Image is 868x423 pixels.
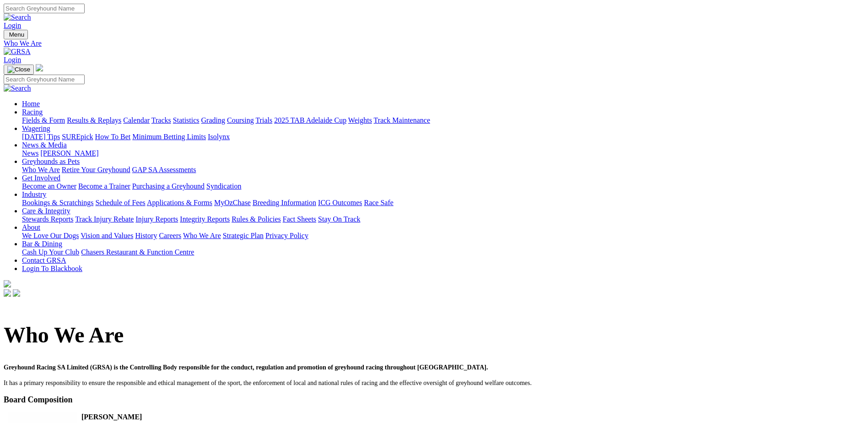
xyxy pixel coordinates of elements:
a: Isolynx [208,133,230,141]
a: Trials [255,116,272,124]
a: Integrity Reports [180,215,230,223]
div: About [22,232,864,240]
img: logo-grsa-white.png [36,64,43,71]
div: Greyhounds as Pets [22,166,864,174]
img: logo-grsa-white.png [4,280,11,287]
span: It has a primary responsibility to ensure the responsible and ethical management of the sport, th... [4,380,532,386]
a: Care & Integrity [22,207,70,215]
a: News & Media [22,141,67,149]
a: Chasers Restaurant & Function Centre [81,248,194,256]
a: Who We Are [4,39,864,48]
a: Racing [22,108,43,116]
a: Contact GRSA [22,256,66,264]
a: Who We Are [183,232,221,239]
div: News & Media [22,149,864,157]
span: Who We Are [4,323,124,347]
a: News [22,149,38,157]
img: twitter.svg [13,289,20,297]
a: Breeding Information [253,199,316,206]
a: Schedule of Fees [95,199,145,206]
a: Strategic Plan [223,232,264,239]
img: Close [7,66,30,73]
a: 2025 TAB Adelaide Cup [274,116,346,124]
a: Get Involved [22,174,60,182]
a: [PERSON_NAME] [40,149,98,157]
a: Results & Replays [67,116,121,124]
a: Track Maintenance [374,116,430,124]
a: Bar & Dining [22,240,62,248]
a: Industry [22,190,46,198]
a: Greyhounds as Pets [22,157,80,165]
a: Applications & Forms [147,199,212,206]
a: Stay On Track [318,215,360,223]
a: Login [4,22,21,29]
div: Care & Integrity [22,215,864,223]
a: Syndication [206,182,241,190]
div: Wagering [22,133,864,141]
a: Coursing [227,116,254,124]
button: Toggle navigation [4,65,34,75]
a: Cash Up Your Club [22,248,79,256]
a: Tracks [151,116,171,124]
a: Wagering [22,125,50,132]
a: [DATE] Tips [22,133,60,141]
img: GRSA [4,48,31,56]
a: Calendar [123,116,150,124]
a: Login To Blackbook [22,265,82,272]
a: Minimum Betting Limits [132,133,206,141]
span: Greyhound Racing SA Limited (GRSA) is the Controlling Body responsible for the conduct, regulatio... [4,364,488,371]
a: Bookings & Scratchings [22,199,93,206]
a: Login [4,56,21,64]
div: Get Involved [22,182,864,190]
a: Become an Owner [22,182,76,190]
img: facebook.svg [4,289,11,297]
a: Retire Your Greyhound [62,166,130,174]
img: Search [4,13,31,22]
div: Bar & Dining [22,248,864,256]
a: Injury Reports [135,215,178,223]
a: Weights [348,116,372,124]
a: SUREpick [62,133,93,141]
a: Grading [201,116,225,124]
button: Toggle navigation [4,30,28,39]
a: Fields & Form [22,116,65,124]
a: About [22,223,40,231]
a: GAP SA Assessments [132,166,196,174]
a: We Love Our Dogs [22,232,79,239]
a: Home [22,100,40,108]
a: Careers [159,232,181,239]
a: Race Safe [364,199,393,206]
div: Industry [22,199,864,207]
a: Become a Trainer [78,182,130,190]
a: Privacy Policy [265,232,308,239]
img: Search [4,84,31,92]
a: Vision and Values [81,232,133,239]
a: Purchasing a Greyhound [132,182,205,190]
div: Racing [22,116,864,125]
a: Who We Are [22,166,60,174]
strong: [PERSON_NAME] [81,413,142,421]
a: Stewards Reports [22,215,73,223]
a: How To Bet [95,133,131,141]
a: Fact Sheets [283,215,316,223]
a: ICG Outcomes [318,199,362,206]
span: Menu [9,31,24,38]
a: Track Injury Rebate [75,215,134,223]
a: Statistics [173,116,199,124]
a: History [135,232,157,239]
input: Search [4,4,85,13]
a: Rules & Policies [232,215,281,223]
input: Search [4,75,85,84]
a: MyOzChase [214,199,251,206]
span: Board Composition [4,395,73,404]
